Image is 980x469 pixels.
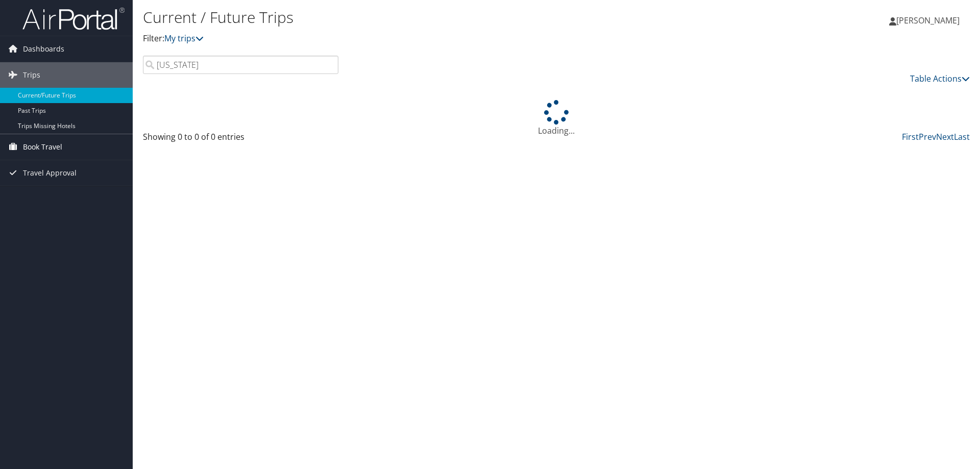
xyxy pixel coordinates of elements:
h1: Current / Future Trips [143,7,694,28]
a: Table Actions [910,73,970,84]
div: Showing 0 to 0 of 0 entries [143,131,338,148]
span: Trips [23,62,40,88]
span: Book Travel [23,134,62,160]
p: Filter: [143,32,694,45]
a: My trips [164,33,204,44]
span: [PERSON_NAME] [896,15,960,26]
a: Last [954,131,970,142]
span: Dashboards [23,36,64,62]
span: Travel Approval [23,160,77,186]
div: Loading... [143,100,970,137]
input: Search Traveler or Arrival City [143,56,338,74]
img: airportal-logo.png [22,7,125,31]
a: Prev [919,131,936,142]
a: [PERSON_NAME] [889,5,970,36]
a: Next [936,131,954,142]
a: First [902,131,919,142]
